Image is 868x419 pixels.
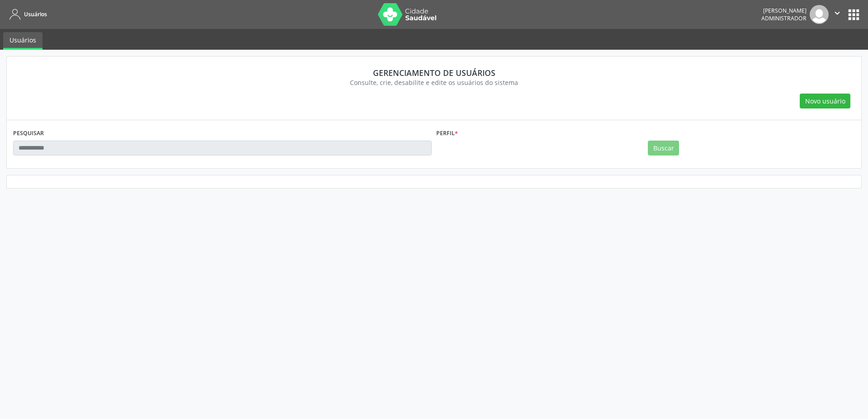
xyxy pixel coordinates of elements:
[832,8,842,18] i: 
[24,10,47,18] span: Usuários
[648,141,679,156] button: Buscar
[810,5,829,24] img: img
[800,94,850,109] button: Novo usuário
[3,32,42,50] a: Usuários
[436,127,458,141] label: Perfil
[19,68,849,78] div: Gerenciamento de usuários
[6,7,47,22] a: Usuários
[13,127,44,141] label: PESQUISAR
[846,7,862,23] button: apps
[761,14,807,22] span: Administrador
[805,96,845,106] span: Novo usuário
[19,78,849,87] div: Consulte, crie, desabilite e edite os usuários do sistema
[829,5,846,24] button: 
[761,7,807,14] div: [PERSON_NAME]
